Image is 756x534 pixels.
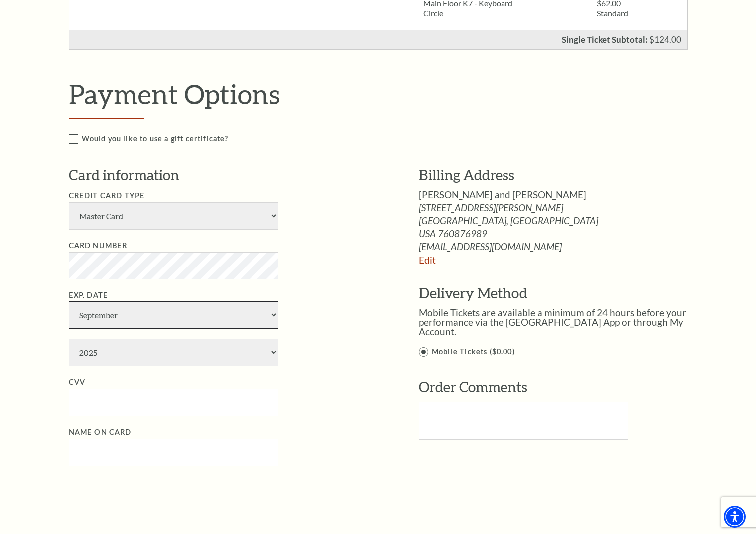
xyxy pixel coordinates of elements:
[419,378,527,395] span: Order Comments
[419,346,709,358] label: Mobile Tickets ($0.00)
[419,203,709,212] span: [STREET_ADDRESS][PERSON_NAME]
[69,202,278,230] select: Single select
[69,78,709,110] h2: Payment Options
[419,402,628,440] textarea: Text area
[69,241,128,250] label: Card Number
[69,165,389,185] h3: Card information
[419,242,709,251] span: [EMAIL_ADDRESS][DOMAIN_NAME]
[419,189,586,200] span: [PERSON_NAME] and [PERSON_NAME]
[419,254,436,266] a: Edit
[419,284,527,301] span: Delivery Method
[724,506,746,528] div: Accessibility Menu
[69,291,109,299] label: Exp. Date
[69,428,132,436] label: Name on Card
[649,34,681,45] span: $124.00
[419,166,514,183] span: Billing Address
[419,308,709,336] p: Mobile Tickets are available a minimum of 24 hours before your performance via the [GEOGRAPHIC_DA...
[69,191,145,200] label: Credit Card Type
[419,229,709,238] span: USA 760876989
[419,216,709,225] span: [GEOGRAPHIC_DATA], [GEOGRAPHIC_DATA]
[69,339,278,366] select: Exp. Date
[69,133,709,145] label: Would you like to use a gift certificate?
[69,378,86,386] label: CVV
[562,35,648,44] p: Single Ticket Subtotal:
[69,301,278,329] select: Exp. Date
